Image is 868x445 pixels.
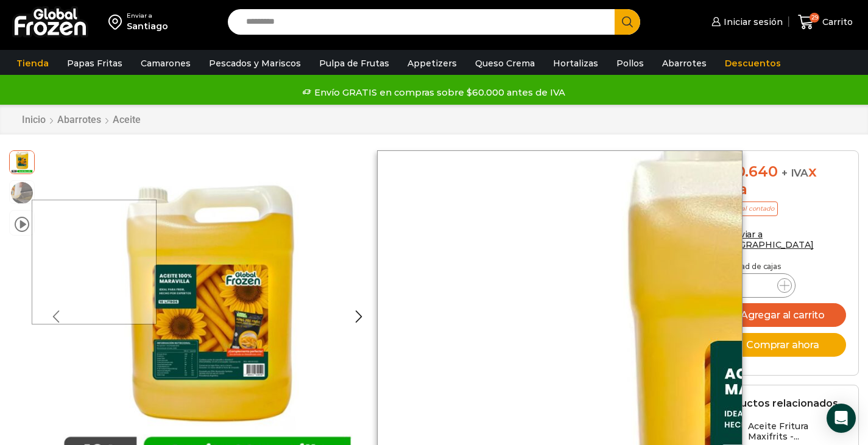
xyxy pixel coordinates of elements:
[401,52,463,75] a: Appetizers
[112,114,141,125] a: Aceite
[795,8,856,37] a: 29 Carrito
[708,10,783,34] a: Iniciar sesión
[127,20,168,32] div: Santiago
[10,149,34,173] span: aceite maravilla
[716,163,846,198] div: x caja
[716,201,778,216] p: Precio al contado
[10,181,34,205] span: aceite para freir
[782,167,808,179] span: + IVA
[748,421,846,442] h3: Aceite Fritura Maxifrits -...
[716,303,846,327] button: Agregar al carrito
[610,52,650,75] a: Pollos
[469,52,541,75] a: Queso Crema
[721,16,783,28] span: Iniciar sesión
[719,52,787,75] a: Descuentos
[716,229,814,250] a: Enviar a [GEOGRAPHIC_DATA]
[135,52,197,75] a: Camarones
[716,163,777,180] bdi: 40.640
[656,52,713,75] a: Abarrotes
[127,12,168,20] div: Enviar a
[716,262,846,271] p: Cantidad de cajas
[203,52,307,75] a: Pescados y Mariscos
[21,114,141,125] nav: Breadcrumb
[547,52,604,75] a: Hortalizas
[716,333,846,357] button: Comprar ahora
[21,114,46,125] a: Inicio
[61,52,129,75] a: Papas Fritas
[827,404,856,433] div: Open Intercom Messenger
[108,12,127,32] img: address-field-icon.svg
[810,13,819,23] span: 29
[819,16,853,28] span: Carrito
[615,9,640,35] button: Search button
[10,52,55,75] a: Tienda
[57,114,102,125] a: Abarrotes
[744,277,767,294] input: Product quantity
[716,398,838,409] h2: Productos relacionados
[313,52,395,75] a: Pulpa de Frutas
